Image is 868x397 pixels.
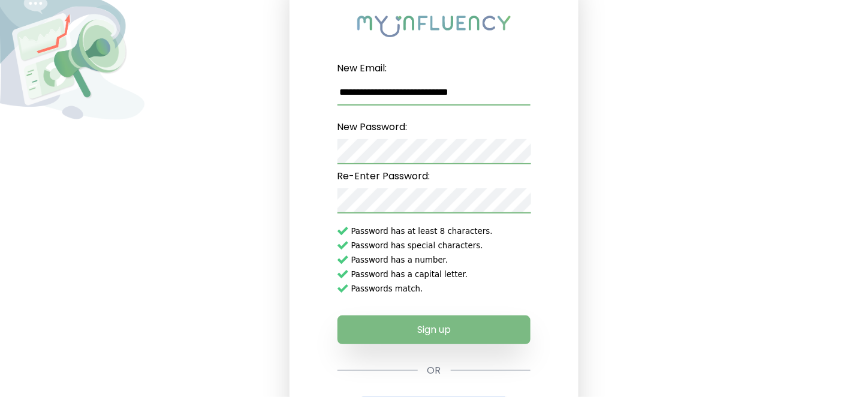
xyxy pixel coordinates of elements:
[337,56,531,80] label: New Email:
[357,16,511,37] img: My Influency
[351,239,531,252] span: Password has special characters.
[337,164,531,188] label: Re-Enter Password:
[351,282,531,295] span: Passwords match.
[337,115,531,139] label: New Password:
[337,315,531,344] button: Sign up
[351,253,531,266] span: Password has a number.
[351,224,531,237] span: Password has at least 8 characters.
[427,363,441,378] span: OR
[351,267,531,281] span: Password has a capital letter.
